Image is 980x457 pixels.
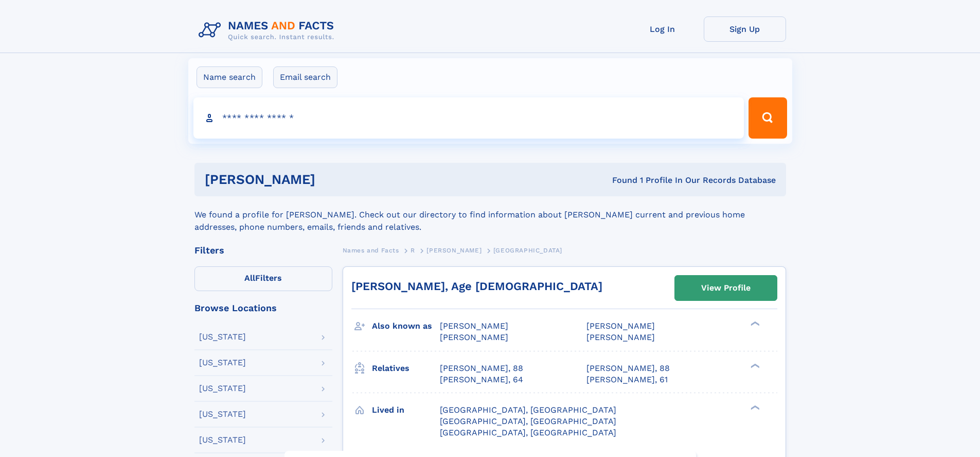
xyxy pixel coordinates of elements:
[440,363,523,374] a: [PERSON_NAME], 88
[372,360,440,377] h3: Relatives
[586,363,670,374] a: [PERSON_NAME], 88
[343,244,399,257] a: Names and Facts
[493,247,562,254] span: [GEOGRAPHIC_DATA]
[194,246,332,255] div: Filters
[440,332,508,342] span: [PERSON_NAME]
[440,374,523,385] a: [PERSON_NAME], 64
[621,16,704,42] a: Log In
[704,16,786,42] a: Sign Up
[411,247,415,254] span: R
[199,333,246,341] div: [US_STATE]
[701,276,751,300] div: View Profile
[675,276,777,300] a: View Profile
[586,374,668,385] a: [PERSON_NAME], 61
[194,266,332,291] label: Filters
[426,247,482,254] span: [PERSON_NAME]
[372,401,440,419] h3: Lived in
[199,359,246,367] div: [US_STATE]
[749,97,787,139] button: Search Button
[586,332,655,342] span: [PERSON_NAME]
[748,404,760,411] div: ❯
[464,175,776,186] div: Found 1 Profile In Our Records Database
[194,16,343,44] img: Logo Names and Facts
[586,321,655,331] span: [PERSON_NAME]
[194,196,786,233] div: We found a profile for [PERSON_NAME]. Check out our directory to find information about [PERSON_N...
[273,66,337,88] label: Email search
[197,66,262,88] label: Name search
[194,303,332,313] div: Browse Locations
[351,280,602,293] a: [PERSON_NAME], Age [DEMOGRAPHIC_DATA]
[205,173,464,186] h1: [PERSON_NAME]
[440,405,616,415] span: [GEOGRAPHIC_DATA], [GEOGRAPHIC_DATA]
[426,244,482,257] a: [PERSON_NAME]
[748,320,760,327] div: ❯
[193,97,744,139] input: search input
[244,273,255,283] span: All
[440,416,616,426] span: [GEOGRAPHIC_DATA], [GEOGRAPHIC_DATA]
[199,410,246,418] div: [US_STATE]
[440,428,616,437] span: [GEOGRAPHIC_DATA], [GEOGRAPHIC_DATA]
[411,244,415,257] a: R
[748,362,760,369] div: ❯
[440,321,508,331] span: [PERSON_NAME]
[199,384,246,393] div: [US_STATE]
[372,317,440,335] h3: Also known as
[199,436,246,444] div: [US_STATE]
